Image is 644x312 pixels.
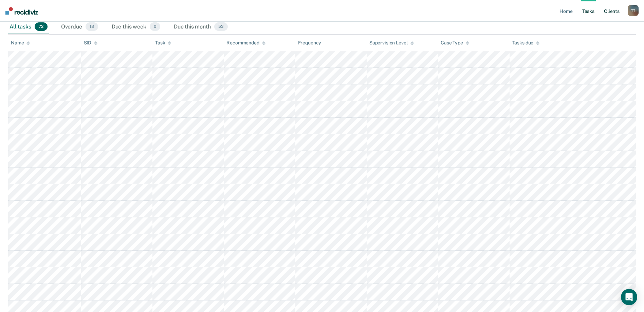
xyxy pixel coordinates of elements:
span: 18 [86,22,98,31]
span: 72 [35,22,48,31]
div: Open Intercom Messenger [621,289,637,305]
div: Case Type [441,40,469,46]
div: Name [11,40,30,46]
div: Task [155,40,171,46]
button: TT [628,5,639,16]
div: All tasks72 [8,20,49,35]
span: 53 [214,22,228,31]
div: Recommended [226,40,265,46]
div: SID [84,40,98,46]
div: Supervision Level [369,40,414,46]
span: 0 [150,22,160,31]
div: Overdue18 [60,20,99,35]
div: Frequency [298,40,321,46]
div: Tasks due [512,40,540,46]
div: Due this month53 [172,20,229,35]
img: Recidiviz [5,7,38,15]
div: T T [628,5,639,16]
div: Due this week0 [110,20,162,35]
